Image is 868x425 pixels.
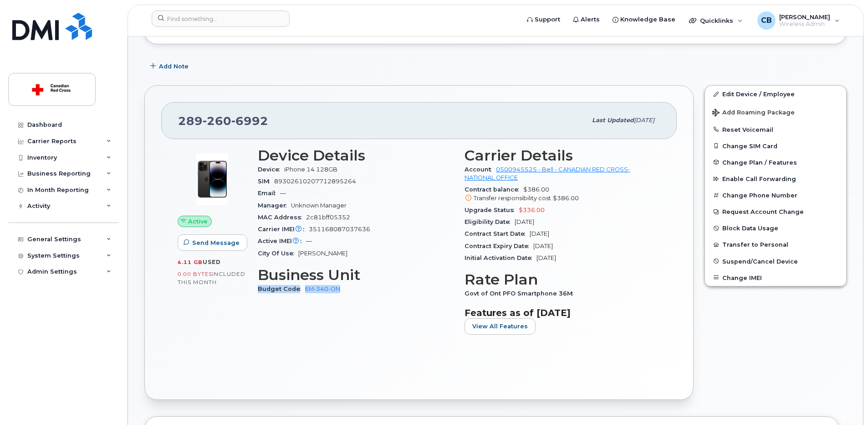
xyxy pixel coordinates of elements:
a: Support [521,10,567,29]
span: Manager [258,202,291,209]
button: Add Note [144,58,196,74]
span: 351168087037636 [309,226,370,233]
h3: Rate Plan [465,271,660,288]
input: Find something... [152,10,290,27]
span: 260 [203,114,231,128]
span: [DATE] [515,218,534,225]
span: Email [258,190,280,197]
span: Transfer responsibility cost [474,195,551,202]
span: Carrier IMEI [258,226,309,233]
a: Knowledge Base [606,10,682,29]
a: 0500945525 - Bell - CANADIAN RED CROSS- NATIONAL OFFICE [465,166,630,181]
span: $336.00 [519,207,545,213]
a: Edit Device / Employee [705,86,846,102]
span: 0.00 Bytes [178,271,212,277]
span: [PERSON_NAME] [298,250,347,257]
span: Account [465,166,496,173]
button: Request Account Change [705,203,846,220]
span: Suspend/Cancel Device [722,258,798,264]
span: Contract Start Date [465,230,530,237]
span: Enable Call Forwarding [722,176,796,182]
span: Send Message [192,238,240,247]
h3: Features as of [DATE] [465,307,660,318]
span: City Of Use [258,250,298,257]
span: 289 [178,114,268,128]
span: Knowledge Base [620,15,675,24]
span: Unknown Manager [291,202,347,209]
span: $386.00 [465,186,660,202]
span: Add Roaming Package [712,109,795,118]
span: Eligibility Date [465,218,515,225]
span: MAC Address [258,214,306,221]
span: Active [188,217,208,226]
h3: Device Details [258,147,454,164]
span: Contract balance [465,186,523,193]
span: Upgrade Status [465,207,519,213]
button: Change SIM Card [705,138,846,154]
span: 6992 [231,114,268,128]
span: SIM [258,178,274,185]
span: [DATE] [533,243,553,249]
span: Last updated [592,117,634,124]
span: Wireless Admin [779,21,830,28]
button: Send Message [178,234,247,251]
button: View All Features [465,318,536,335]
span: [PERSON_NAME] [779,13,830,21]
img: image20231002-3703462-njx0qo.jpeg [185,152,240,207]
span: [DATE] [530,230,549,237]
span: $386.00 [553,195,579,202]
button: Change Plan / Features [705,154,846,171]
span: [DATE] [536,254,556,261]
span: Initial Activation Date [465,254,536,261]
span: Budget Code [258,285,305,292]
button: Change IMEI [705,270,846,286]
div: Quicklinks [683,11,749,30]
span: 89302610207712895264 [274,178,356,185]
span: Quicklinks [700,17,733,24]
span: Contract Expiry Date [465,243,533,249]
span: — [280,190,286,197]
h3: Business Unit [258,267,454,283]
button: Change Phone Number [705,187,846,203]
span: [DATE] [634,117,654,124]
span: Support [535,15,560,24]
button: Enable Call Forwarding [705,171,846,187]
span: CB [761,15,772,26]
span: Govt of Ont PFO Smartphone 36M [465,290,577,297]
span: 4.11 GB [178,259,203,265]
span: included this month [178,270,245,285]
button: Suspend/Cancel Device [705,253,846,270]
span: used [203,259,221,265]
h3: Carrier Details [465,147,660,164]
span: 2c81bff05352 [306,214,350,221]
button: Block Data Usage [705,220,846,236]
span: — [306,238,312,244]
span: Device [258,166,284,173]
button: Reset Voicemail [705,121,846,138]
span: Add Note [159,62,189,71]
span: Alerts [581,15,600,24]
button: Add Roaming Package [705,103,846,121]
a: Alerts [567,10,606,29]
span: Change Plan / Features [722,159,797,166]
button: Transfer to Personal [705,236,846,253]
span: Active IMEI [258,238,306,244]
span: iPhone 14 128GB [284,166,337,173]
div: Corinne Burke [751,11,846,30]
span: View All Features [472,322,528,331]
a: EM-340-ON [305,285,340,292]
